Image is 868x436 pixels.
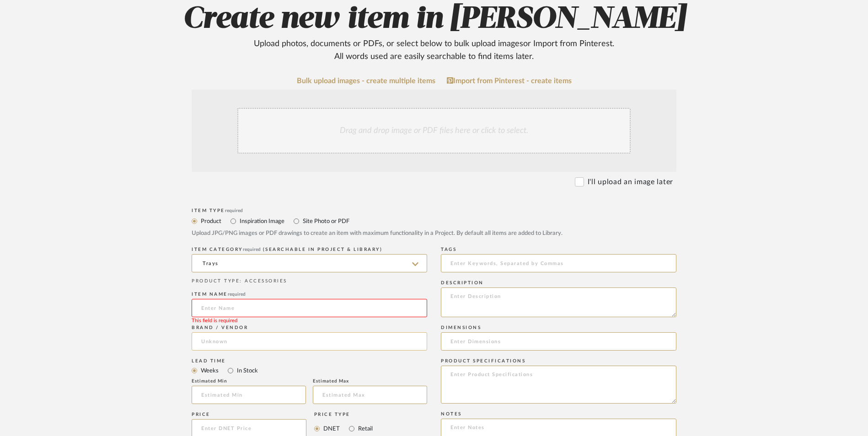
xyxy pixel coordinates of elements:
label: Product [200,216,221,226]
div: Price [192,412,306,417]
label: I'll upload an image later [588,176,673,187]
span: required [228,292,246,297]
div: Description [441,280,676,286]
input: Enter Keywords, Separated by Commas [441,254,676,272]
div: Brand / Vendor [192,325,427,330]
div: Item name [192,292,427,297]
span: (Searchable in Project & Library) [263,247,383,252]
label: Weeks [200,366,219,376]
mat-radio-group: Select item type [192,365,427,376]
div: Notes [441,411,676,417]
div: Dimensions [441,325,676,330]
input: Estimated Min [192,386,306,404]
span: required [243,247,261,252]
input: Unknown [192,332,427,351]
div: Tags [441,247,676,252]
div: Price Type [314,412,373,417]
div: ITEM CATEGORY [192,247,427,252]
div: Estimated Min [192,378,306,384]
label: In Stock [236,366,258,376]
span: : ACCESSORIES [240,279,287,283]
div: Upload JPG/PNG images or PDF drawings to create an item with maximum functionality in a Project. ... [192,229,676,238]
div: PRODUCT TYPE [192,278,427,285]
span: required [225,208,243,213]
div: Product Specifications [441,358,676,364]
label: Retail [357,424,373,434]
div: Item Type [192,208,676,213]
label: Site Photo or PDF [302,216,349,226]
div: Upload photos, documents or PDFs, or select below to bulk upload images or Import from Pinterest ... [246,37,622,63]
input: Enter Name [192,299,427,317]
input: Enter Dimensions [441,332,676,351]
mat-radio-group: Select item type [192,215,676,227]
input: Type a category to search and select [192,254,427,272]
a: Bulk upload images - create multiple items [297,77,435,85]
div: Lead Time [192,358,427,364]
label: DNET [322,424,340,434]
a: Import from Pinterest - create items [447,77,572,85]
div: Estimated Max [313,378,427,384]
input: Estimated Max [313,386,427,404]
div: This field is required [192,317,237,325]
label: Inspiration Image [239,216,284,226]
h2: Create new item in [PERSON_NAME] [143,1,725,63]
